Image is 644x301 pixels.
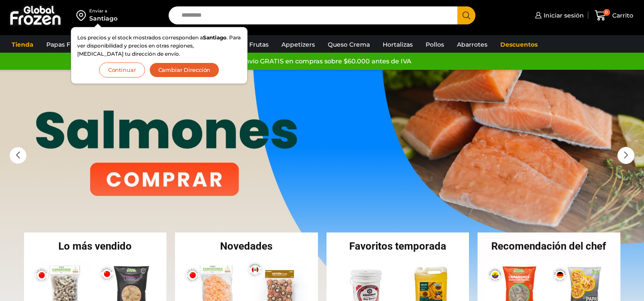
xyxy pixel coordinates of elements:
a: Hortalizas [378,36,417,53]
span: Carrito [610,11,633,20]
a: Appetizers [277,36,319,53]
img: address-field-icon.svg [76,8,89,23]
p: Los precios y el stock mostrados corresponden a . Para ver disponibilidad y precios en otras regi... [77,33,241,58]
a: 0 Carrito [593,6,635,26]
h2: Lo más vendido [24,241,167,251]
h2: Favoritos temporada [327,241,469,251]
div: Enviar a [89,8,118,14]
div: Previous slide [9,147,27,164]
a: Queso Crema [324,36,374,53]
h2: Recomendación del chef [478,241,620,251]
a: Iniciar sesión [533,7,584,24]
span: 0 [603,9,610,16]
a: Descuentos [496,36,542,53]
h2: Novedades [175,241,318,251]
div: Next slide [617,147,635,164]
button: Continuar [99,63,145,77]
button: Cambiar Dirección [149,63,220,77]
strong: Santiago [203,34,227,41]
span: Iniciar sesión [541,11,584,20]
button: Search button [457,6,475,24]
a: Papas Fritas [42,36,88,53]
a: Abarrotes [453,36,492,53]
a: Pollos [421,36,448,53]
div: Santiago [89,14,118,23]
a: Tienda [7,36,38,53]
